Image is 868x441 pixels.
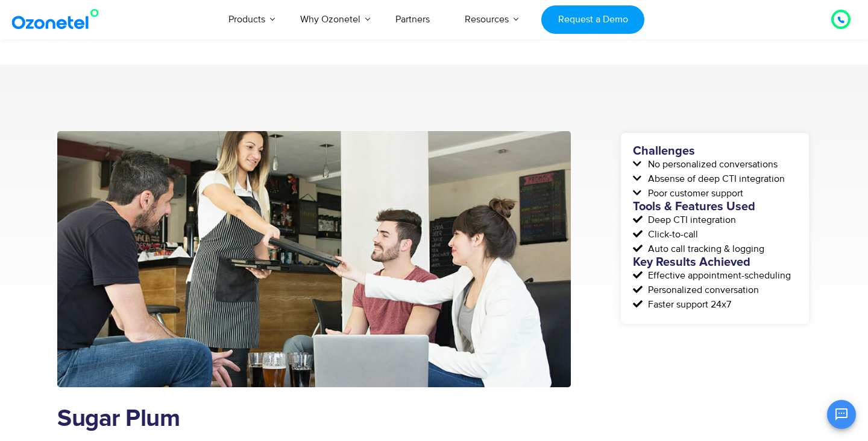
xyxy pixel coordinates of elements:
span: Auto call tracking & logging [645,242,764,256]
span: Click-to-call [645,227,698,242]
button: Open chat [827,400,856,429]
a: Request a Demo [541,5,644,34]
h5: Key Results Achieved [633,256,797,268]
span: Effective appointment-scheduling [645,268,791,283]
h5: Challenges [633,145,797,157]
h1: Sugar Plum [57,405,571,433]
span: Personalized conversation [645,283,759,297]
span: Poor customer support [645,186,743,201]
span: Faster support 24x7 [645,297,731,312]
span: Absense of deep CTI integration [645,172,785,186]
span: No personalized conversations [645,157,778,172]
span: Deep CTI integration [645,213,736,227]
h5: Tools & Features Used [633,201,797,213]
